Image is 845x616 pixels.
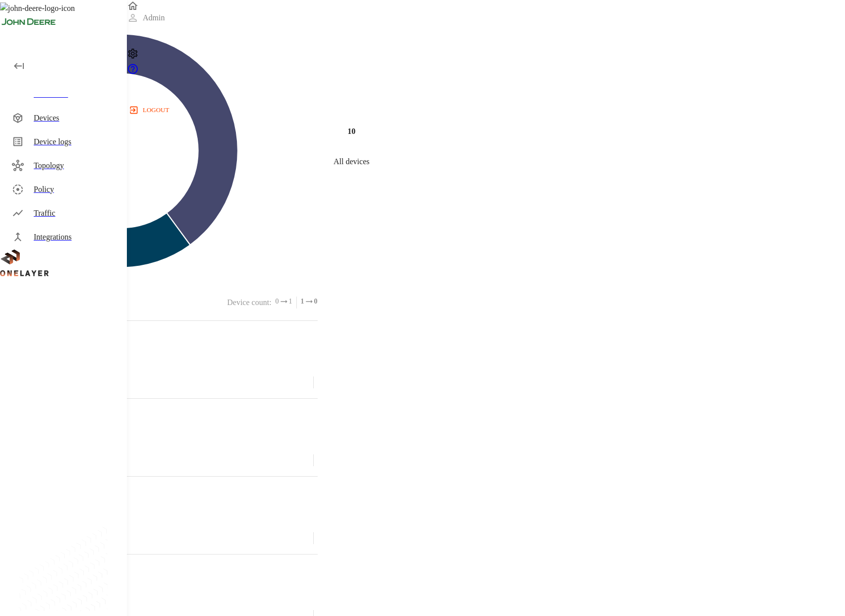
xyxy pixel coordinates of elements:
p: Admin [143,12,165,24]
a: onelayer-support [127,68,139,76]
span: 1 [301,297,304,307]
p: All devices [334,156,369,168]
p: Device count : [227,297,271,308]
span: 0 [276,297,279,307]
a: logout [127,102,845,118]
h4: 10 [347,125,355,137]
span: Support Portal [127,68,139,76]
span: 0 [314,297,318,307]
button: logout [127,102,173,118]
span: 1 [289,297,292,307]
